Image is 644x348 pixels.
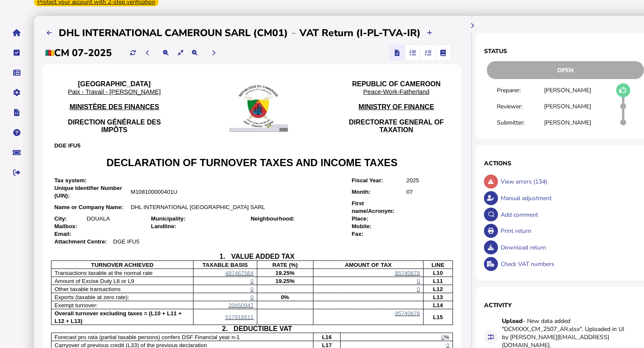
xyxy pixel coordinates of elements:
span: 19.25% [276,278,295,284]
span: DECLARATION OF TURNOVER TAXES AND INCOME TAXES [106,157,397,168]
span: VALUE ADDED TAX [231,253,295,260]
button: Make a comment in the activity log. [484,208,498,222]
button: Check VAT numbers on return. [484,257,498,271]
div: Submitter: [497,119,544,127]
span: TURNOVER ACHIEVED [91,262,154,268]
span: L13 [433,294,443,300]
button: Open printable view of return. [484,224,498,238]
button: Upload transactions [423,26,437,40]
span: Paix - Travail - [PERSON_NAME] [68,88,161,95]
span: City: [54,215,67,222]
span: L14 [433,302,443,308]
div: Preparer: [497,86,544,94]
button: Tasks [8,44,26,62]
span: M108100000401U [131,189,177,195]
button: Home [8,24,26,42]
h2: VAT Return (I-PL-TVA-IR) [299,26,421,40]
span: DIRECTION GÉNÉRALE DES IMPÔTS [68,119,161,133]
span: Tax system: [54,177,87,184]
button: Previous period [141,46,155,60]
span: 0 [417,278,420,284]
span: DEDUCTIBLE VAT [234,325,292,332]
mat-button-toggle: Reconcilliation view by document [405,45,420,60]
span: 0 [251,294,254,300]
span: Exports (taxable at zero rate): [54,294,129,300]
button: Sign out [8,164,26,181]
strong: Upload [502,317,523,325]
span: 95740878 [395,270,420,276]
span: Transactions taxable at the normal rate [54,270,153,276]
span: Place: [352,215,368,222]
span: LINE [432,262,445,268]
div: [PERSON_NAME] [544,119,591,127]
div: Open [487,61,644,79]
div: [PERSON_NAME] [544,86,591,94]
span: AMOUNT OF TAX [345,262,392,268]
img: cm.png [46,50,54,56]
div: - [288,26,299,40]
h2: CM 07-2025 [46,46,112,59]
span: Neighbourhood: [251,215,295,222]
button: Reset the return view [174,46,188,60]
span: Other taxable transactions [54,286,121,292]
span: REPUBLIC OF CAMEROON [352,80,441,88]
span: % [445,334,450,340]
span: 2025 [407,177,419,184]
button: Help pages [8,124,26,141]
button: Raise a support ticket [8,144,26,161]
button: Hide [465,19,479,33]
span: Forecast pro rata (partial taxable persons) confers DSF Financial year n-1 [54,334,240,340]
span: L12 [433,286,443,292]
span: Name or Company Name: [54,204,123,210]
span: Exempt turnover: [54,302,97,308]
button: Show errors associated with this return. [484,175,498,189]
div: [PERSON_NAME] [544,102,591,110]
button: Make an adjustment to this return. [484,191,498,205]
span: 0 [251,286,254,292]
h2: DHL INTERNATIONAL CAMEROUN SARL (CM01) [59,26,288,40]
span: L10 [433,270,443,276]
span: First name/Acronym: [352,200,395,214]
span: TAXABLE BASIS [202,262,248,268]
span: DOUALA [87,215,110,222]
button: Data manager [8,64,26,82]
button: Make the return view larger [188,46,202,60]
button: Next period [207,46,221,60]
span: L16 [322,334,332,340]
span: Unique Identifier Number (UIN): [54,185,122,199]
span: Fiscal Year: [352,177,383,184]
span: DGE IFU5 [54,142,80,149]
span: Municipality: [151,215,185,222]
span: [GEOGRAPHIC_DATA] [78,80,151,88]
span: 07 [407,189,413,195]
div: Reviewer: [497,102,544,110]
span: Landline: [151,223,176,229]
button: Make the return view smaller [159,46,173,60]
span: L15 [433,314,443,320]
span: DIRECTORATE GENERAL OF TAXATION [349,119,444,133]
span: 19.25% [276,270,295,276]
button: Developer hub links [8,104,26,122]
span: Mobile: [352,223,372,229]
span: Overall turnover excluding taxes = (L10 + L11 + L12 + L13) [54,310,182,324]
button: Refresh data for current period [126,46,140,60]
span: 497467564 [225,270,254,276]
img: 2Q== [229,81,288,132]
span: 0% [281,294,289,300]
span: Month: [352,189,370,195]
span: 20450947 [228,302,254,308]
button: Download return [484,240,498,255]
span: 1. [219,253,231,260]
span: DGE IFU5 [113,238,139,245]
span: Attachment Centre: [54,238,113,245]
span: Email: [54,231,71,237]
mat-button-toggle: Reconcilliation view by tax code [420,45,436,60]
span: MINISTÈRE DES FINANCES [69,103,159,110]
span: Fax: [352,231,363,237]
span: Mailbox: [54,223,77,229]
button: Mark as draft [616,83,630,97]
span: Peace-Work-Fatherland [363,88,429,95]
i: Data for this filing changed [488,334,494,340]
span: 517918511 [225,314,254,320]
span: 0 [441,334,444,340]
